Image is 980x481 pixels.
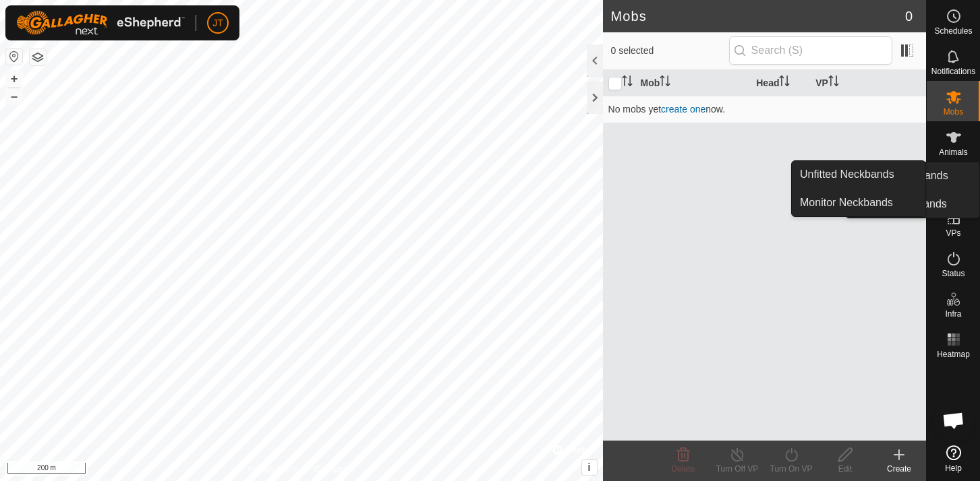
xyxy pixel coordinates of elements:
a: Monitor Neckbands [792,189,925,216]
a: Unfitted Neckbands [792,161,925,188]
span: i [587,461,590,473]
span: Schedules [934,27,972,35]
th: VP [810,70,926,96]
img: Gallagher Logo [16,11,185,35]
span: Heatmap [937,350,970,358]
button: – [6,88,22,104]
p-sorticon: Activate to sort [828,77,839,88]
button: Map Layers [30,49,46,65]
span: Mobs [944,108,963,116]
span: Status [942,269,964,278]
th: Mob [635,70,751,96]
a: Contact Us [314,463,354,476]
th: Head [751,70,810,96]
div: Open chat [933,400,974,441]
span: Infra [945,310,961,318]
div: Turn Off VP [710,463,764,475]
p-sorticon: Activate to sort [660,77,670,88]
span: Unfitted Neckbands [800,166,894,183]
div: Turn On VP [764,463,818,475]
span: Animals [939,148,968,156]
span: 0 selected [611,44,729,58]
input: Search (S) [729,36,892,65]
td: No mobs yet now. [603,96,926,123]
button: Reset Map [6,49,22,65]
p-sorticon: Activate to sort [622,77,633,88]
span: Notifications [931,67,975,75]
span: Help [945,464,962,472]
span: JT [212,16,223,30]
div: Create [872,463,926,475]
button: + [6,71,22,87]
div: Edit [818,463,872,475]
a: Privacy Policy [248,463,299,476]
span: Monitor Neckbands [800,195,893,211]
span: VPs [946,229,960,237]
a: Help [927,440,980,478]
a: create one [661,104,705,115]
p-sorticon: Activate to sort [779,77,790,88]
button: i [582,460,597,475]
span: 0 [905,6,913,26]
span: Delete [672,464,695,474]
h2: Mobs [611,8,905,24]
